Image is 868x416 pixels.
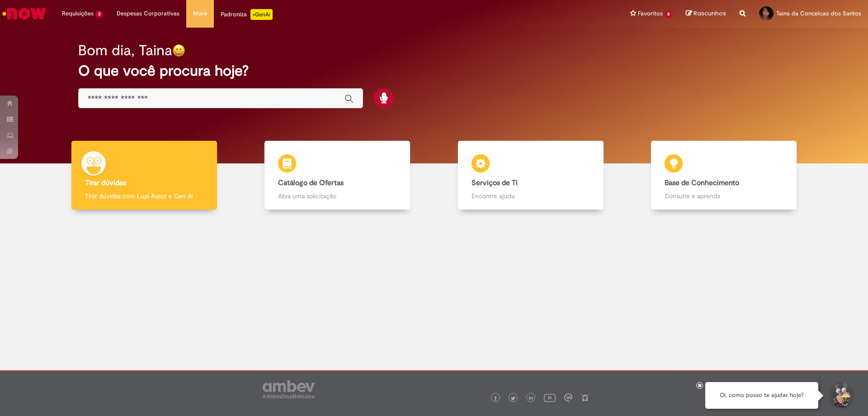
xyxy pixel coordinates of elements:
a: Rascunhos [686,10,726,18]
img: logo_footer_youtube.png [544,392,556,403]
span: Rascunhos [693,9,726,18]
p: Encontre ajuda [472,191,590,201]
p: Tirar dúvidas com Lupi Assist e Gen Ai [85,191,203,201]
span: Taina da Conceicao dos Santos [776,10,861,17]
img: logo_footer_twitter.png [511,396,515,401]
div: Padroniza [221,9,273,20]
h2: Bom dia, Taina [78,43,172,58]
span: Favoritos [638,9,663,18]
a: Serviços de TI Encontre ajuda [434,141,627,210]
p: Consulte e aprenda [665,191,783,201]
span: More [193,9,207,18]
span: Requisições [62,9,94,18]
img: logo_footer_linkedin.png [529,396,533,401]
a: Tirar dúvidas Tirar dúvidas com Lupi Assist e Gen Ai [47,141,241,210]
p: +GenAi [250,9,273,20]
img: happy-face.png [172,44,185,57]
b: Catálogo de Ofertas [278,178,344,187]
b: Base de Conhecimento [665,178,739,187]
img: logo_footer_facebook.png [493,396,498,401]
img: ServiceNow [1,5,47,23]
span: 3 [95,10,103,18]
b: Serviços de TI [472,178,518,187]
button: Iniciar Conversa de Suporte [827,382,854,409]
a: Base de Conhecimento Consulte e aprenda [627,141,821,210]
a: Catálogo de Ofertas Abra uma solicitação [241,141,434,210]
p: Abra uma solicitação [278,191,396,201]
img: logo_footer_naosei.png [581,393,589,402]
div: Oi, como posso te ajudar hoje? [705,382,818,409]
span: Despesas Corporativas [117,9,179,18]
h2: O que você procura hoje? [78,63,790,79]
b: Tirar dúvidas [85,178,126,187]
img: logo_footer_workplace.png [564,393,572,402]
img: logo_footer_ambev_rotulo_gray.png [263,380,315,398]
span: 8 [665,10,672,18]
